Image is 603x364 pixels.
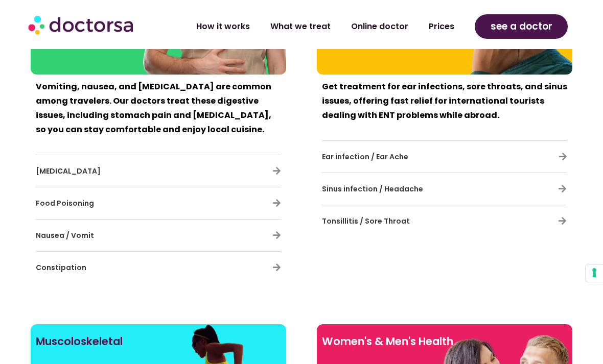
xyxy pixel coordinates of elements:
span: see a doctor [491,18,552,35]
span: Sinus infection / Headache [322,184,423,194]
a: What we treat [260,15,341,38]
span: [MEDICAL_DATA] [36,166,101,176]
span: Constipation [36,262,86,273]
a: Prices [419,15,465,38]
p: Vomiting, nausea, and [MEDICAL_DATA] are common among travelers. Our doctors treat these digestiv... [36,80,281,137]
span: Nausea / Vomit [36,230,94,240]
h2: Muscoloskeletal [36,329,281,354]
a: How it works [186,15,260,38]
p: Get treatment for ear infections, sore throats, and sinus issues, offering fast relief for intern... [322,80,567,123]
span: Ear infection / Ear Ache [322,152,408,162]
span: Food Poisoning [36,198,94,208]
a: Online doctor [341,15,419,38]
nav: Menu [164,15,465,38]
button: Your consent preferences for tracking technologies [586,264,603,282]
a: see a doctor [475,14,568,39]
h2: Women's & Men's Health [322,329,567,354]
span: Tonsillitis / Sore Throat [322,216,410,226]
